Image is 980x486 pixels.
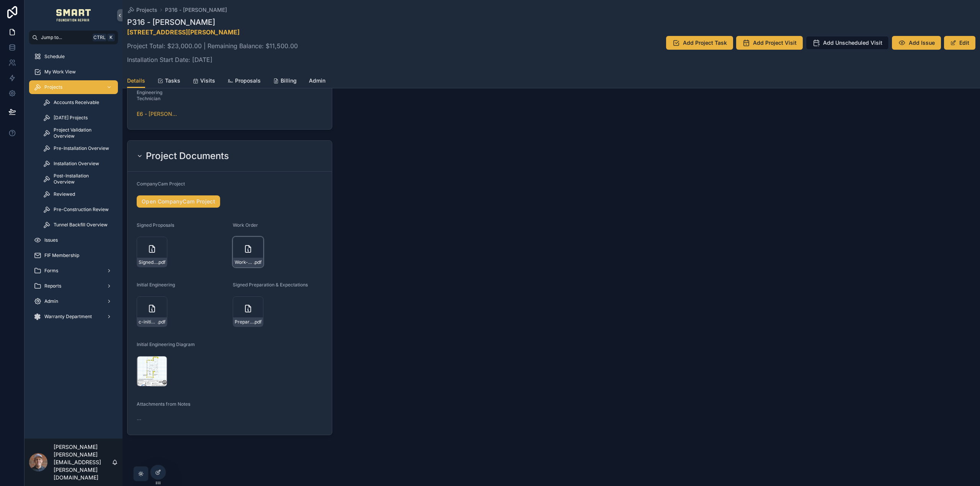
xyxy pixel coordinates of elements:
[38,141,118,155] a: Pre-Installation Overview
[54,115,88,121] span: [DATE] Projects
[892,36,941,50] button: Add Issue
[44,268,58,274] span: Forms
[137,401,190,407] span: Attachments from Notes
[44,54,65,60] span: Schedule
[54,191,75,197] span: Reviewed
[38,187,118,201] a: Reviewed
[233,222,258,228] span: Work Order
[137,341,195,347] span: Initial Engineering Diagram
[683,39,727,47] span: Add Project Task
[44,84,62,90] span: Projects
[38,96,118,109] a: Accounts Receivable
[666,36,733,50] button: Add Project Task
[200,77,215,85] span: Visits
[24,44,122,333] div: scrollable content
[823,39,882,47] span: Add Unscheduled Visit
[233,282,308,288] span: Signed Preparation & Expectations
[157,319,165,325] span: .pdf
[54,161,99,167] span: Installation Overview
[29,264,118,278] a: Forms
[44,69,76,75] span: My Work View
[127,28,240,36] a: [STREET_ADDRESS][PERSON_NAME]
[29,310,118,323] a: Warranty Department
[54,443,112,481] p: [PERSON_NAME] [PERSON_NAME][EMAIL_ADDRESS][PERSON_NAME][DOMAIN_NAME]
[29,50,118,63] a: Schedule
[235,77,261,85] span: Proposals
[54,145,109,151] span: Pre-Installation Overview
[273,74,297,89] a: Billing
[309,74,325,89] a: Admin
[806,36,889,50] button: Add Unscheduled Visit
[41,34,90,41] span: Jump to...
[54,222,108,228] span: Tunnel Backfill Overview
[54,173,110,185] span: Post-Installation Overview
[137,195,220,208] a: Open CompanyCam Project
[44,314,92,320] span: Warranty Department
[137,181,185,187] span: CompanyCam Project
[127,74,145,88] a: Details
[309,77,325,85] span: Admin
[38,218,118,232] a: Tunnel Backfill Overview
[137,416,141,423] span: --
[127,77,145,85] span: Details
[127,6,157,14] a: Projects
[127,55,298,64] p: Installation Start Date: [DATE]
[127,41,298,50] p: Project Total: $23,000.00 | Remaining Balance: $11,500.00
[909,39,935,47] span: Add Issue
[137,110,179,118] a: E6 - [PERSON_NAME]
[753,39,797,47] span: Add Project Visit
[44,283,61,289] span: Reports
[146,150,229,162] h2: Project Documents
[44,237,58,243] span: Issues
[127,17,298,28] h1: P316 - [PERSON_NAME]
[44,252,79,258] span: FIF Membership
[54,206,109,213] span: Pre-Construction Review
[235,319,253,325] span: Preparation-&-Expectations-from-Smart-Foundation-Repair
[29,279,118,293] a: Reports
[139,259,157,265] span: Signed-Proposal---Proposal-for-[PERSON_NAME]---8409-BOULDER-RIVER-TRL-[GEOGRAPHIC_DATA]---[[DATE]...
[38,126,118,140] a: Project Validation Overview
[29,294,118,308] a: Admin
[29,233,118,247] a: Issues
[38,203,118,216] a: Pre-Construction Review
[29,249,118,262] a: FIF Membership
[227,74,261,89] a: Proposals
[253,319,261,325] span: .pdf
[38,111,118,125] a: [DATE] Projects
[137,282,175,288] span: Initial Engineering
[56,9,91,21] img: App logo
[736,36,803,50] button: Add Project Visit
[44,298,58,304] span: Admin
[137,222,174,228] span: Signed Proposals
[108,34,114,41] span: K
[136,6,157,14] span: Projects
[54,127,110,139] span: Project Validation Overview
[944,36,975,50] button: Edit
[93,34,106,41] span: Ctrl
[29,65,118,79] a: My Work View
[165,77,180,85] span: Tasks
[139,319,157,325] span: c-initial-report-8409-[GEOGRAPHIC_DATA]-River-Trl-10.08.25
[38,157,118,171] a: Installation Overview
[29,31,118,44] button: Jump to...CtrlK
[29,80,118,94] a: Projects
[54,99,99,106] span: Accounts Receivable
[281,77,297,85] span: Billing
[193,74,215,89] a: Visits
[157,259,165,265] span: .pdf
[165,6,227,14] a: P316 - [PERSON_NAME]
[253,259,261,265] span: .pdf
[137,89,162,101] span: Engineering Technician
[157,74,180,89] a: Tasks
[38,172,118,186] a: Post-Installation Overview
[235,259,253,265] span: Work-Order---Zuberi-Steel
